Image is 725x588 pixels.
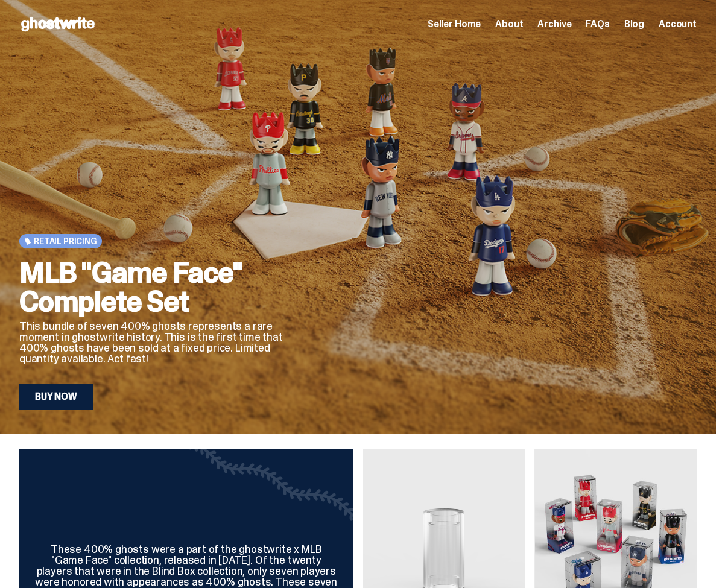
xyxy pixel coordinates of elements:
a: Account [659,19,697,29]
a: Blog [624,19,644,29]
a: FAQs [586,19,609,29]
a: Buy Now [19,384,93,410]
h2: MLB "Game Face" Complete Set [19,258,294,316]
a: Seller Home [428,19,481,29]
a: Archive [537,19,571,29]
p: This bundle of seven 400% ghosts represents a rare moment in ghostwrite history. This is the firs... [19,321,294,364]
span: Retail Pricing [34,236,97,246]
a: About [495,19,523,29]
